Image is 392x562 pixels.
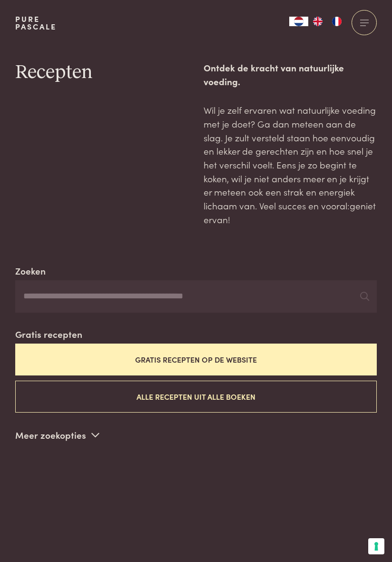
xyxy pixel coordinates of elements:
a: EN [308,17,327,26]
strong: Ontdek de kracht van natuurlijke voeding. [204,61,344,88]
button: Gratis recepten op de website [15,344,377,375]
button: Uw voorkeuren voor toestemming voor trackingtechnologieën [368,538,384,554]
label: Gratis recepten [15,327,82,341]
button: Alle recepten uit alle boeken [15,381,377,413]
p: Wil je zelf ervaren wat natuurlijke voeding met je doet? Ga dan meteen aan de slag. Je zult verst... [204,103,377,226]
aside: Language selected: Nederlands [289,17,346,26]
h1: Recepten [15,61,188,85]
label: Zoeken [15,264,46,278]
a: NL [289,17,308,26]
a: PurePascale [15,15,57,30]
div: Language [289,17,308,26]
a: FR [327,17,346,26]
p: Meer zoekopties [15,428,99,442]
ul: Language list [308,17,346,26]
